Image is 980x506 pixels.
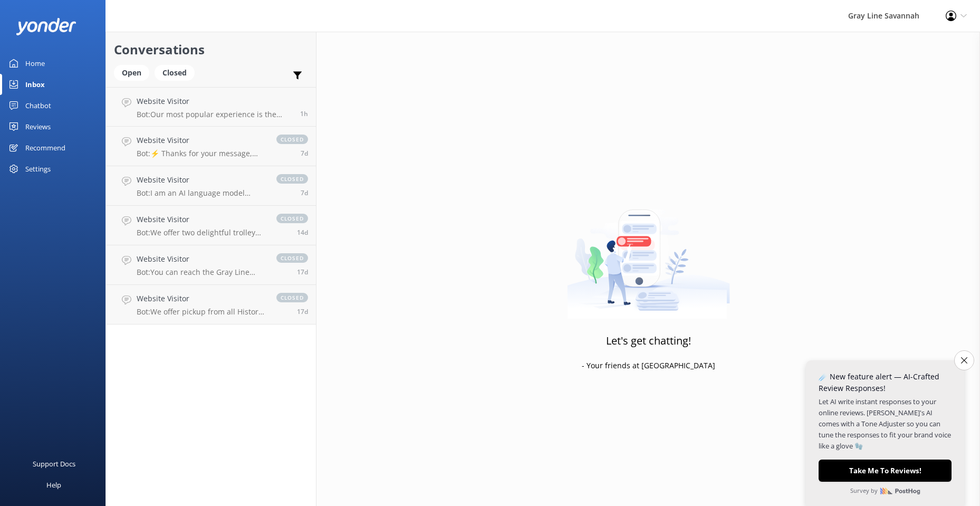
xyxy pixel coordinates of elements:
[137,253,266,265] h4: Website Visitor
[137,228,266,237] p: Bot: We offer two delightful trolley tours in [GEOGRAPHIC_DATA]: - **Explore Savannah Trolley Tou...
[106,87,316,127] a: Website VisitorBot:Our most popular experience is the Explore Savannah Trolley Tour, a 90-minute ...
[276,293,308,302] span: closed
[137,96,292,107] h4: Website Visitor
[297,268,308,276] span: Sep 07 2025 11:39pm (UTC -04:00) America/New_York
[137,149,266,158] p: Bot: ⚡ Thanks for your message, we'll get back to you as soon as we can. You're also welcome to k...
[155,65,195,81] div: Closed
[114,65,149,81] div: Open
[25,158,51,179] div: Settings
[567,187,730,319] img: artwork of a man stealing a conversation from at giant smartphone
[137,135,266,146] h4: Website Visitor
[137,268,266,277] p: Bot: You can reach the Gray Line Savannah team at [PHONE_NUMBER], [PHONE_NUMBER] (toll-free), or ...
[276,253,308,263] span: closed
[137,214,266,225] h4: Website Visitor
[106,166,316,206] a: Website VisitorBot:I am an AI language model designed to answer your questions based on a knowled...
[106,245,316,285] a: Website VisitorBot:You can reach the Gray Line Savannah team at [PHONE_NUMBER], [PHONE_NUMBER] (t...
[276,135,308,144] span: closed
[155,66,200,78] a: Closed
[16,18,76,35] img: yonder-white-logo.png
[106,285,316,324] a: Website VisitorBot:We offer pickup from all Historic Downtown hotels and B&Bs in [GEOGRAPHIC_DATA...
[25,116,51,137] div: Reviews
[582,360,715,371] p: - Your friends at [GEOGRAPHIC_DATA]
[300,109,308,118] span: Sep 25 2025 03:22pm (UTC -04:00) America/New_York
[25,74,45,95] div: Inbox
[25,137,65,158] div: Recommend
[276,174,308,184] span: closed
[297,307,308,316] span: Sep 07 2025 11:36pm (UTC -04:00) America/New_York
[33,453,75,474] div: Support Docs
[25,95,51,116] div: Chatbot
[137,110,292,119] p: Bot: Our most popular experience is the Explore Savannah Trolley Tour, a 90-minute narrated ride ...
[606,332,691,349] h3: Let's get chatting!
[25,53,45,74] div: Home
[137,293,266,304] h4: Website Visitor
[106,206,316,245] a: Website VisitorBot:We offer two delightful trolley tours in [GEOGRAPHIC_DATA]: - **Explore Savann...
[114,40,308,60] h2: Conversations
[114,66,155,78] a: Open
[137,174,266,186] h4: Website Visitor
[297,228,308,237] span: Sep 11 2025 01:51pm (UTC -04:00) America/New_York
[137,188,266,198] p: Bot: I am an AI language model designed to answer your questions based on a knowledge base provid...
[106,127,316,166] a: Website VisitorBot:⚡ Thanks for your message, we'll get back to you as soon as we can. You're als...
[301,188,308,197] span: Sep 18 2025 11:19am (UTC -04:00) America/New_York
[137,307,266,317] p: Bot: We offer pickup from all Historic Downtown hotels and B&Bs in [GEOGRAPHIC_DATA], as well as ...
[46,474,61,495] div: Help
[276,214,308,223] span: closed
[301,149,308,158] span: Sep 18 2025 11:23am (UTC -04:00) America/New_York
